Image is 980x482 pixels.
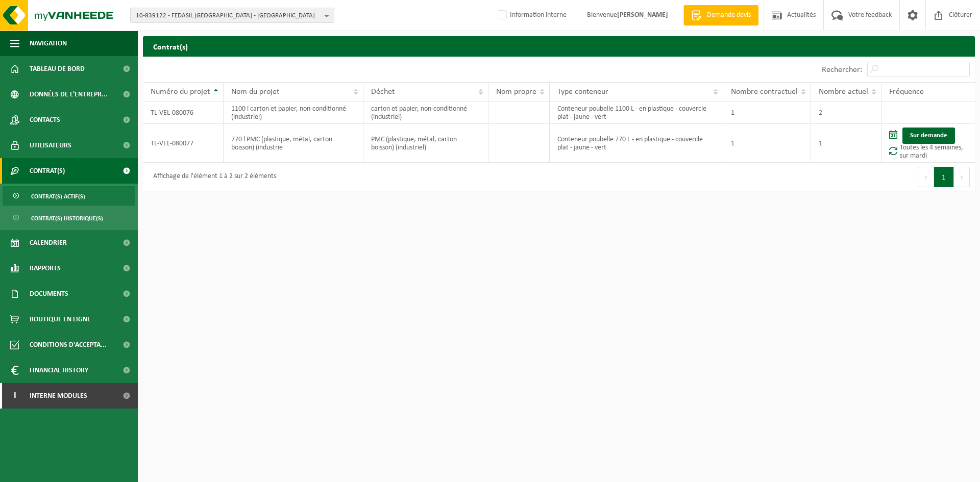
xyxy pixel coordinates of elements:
button: Next [954,167,970,187]
span: Navigation [30,31,67,56]
span: Contrat(s) historique(s) [31,209,103,228]
h2: Contrat(s) [143,36,975,56]
td: 1 [811,124,881,163]
span: Contacts [30,107,60,133]
span: Financial History [30,358,88,383]
button: Previous [918,167,934,187]
a: Sur demande [902,128,955,144]
span: 10-839122 - FEDASIL [GEOGRAPHIC_DATA] - [GEOGRAPHIC_DATA] [136,8,321,23]
span: Conditions d'accepta... [30,332,107,358]
span: I [10,383,19,409]
td: 1100 l carton et papier, non-conditionné (industriel) [224,102,364,124]
td: Conteneur poubelle 770 L - en plastique - couvercle plat - jaune - vert [550,124,723,163]
span: Calendrier [30,230,67,256]
td: 770 l PMC (plastique, métal, carton boisson) (industrie [224,124,364,163]
span: Type conteneur [557,88,608,96]
span: Numéro du projet [151,88,210,96]
span: Tableau de bord [30,56,85,82]
span: Rapports [30,256,61,281]
td: TL-VEL-080077 [143,124,224,163]
td: Conteneur poubelle 1100 L - en plastique - couvercle plat - jaune - vert [550,102,723,124]
span: Nombre contractuel [731,88,798,96]
span: Demande devis [704,10,753,20]
span: Documents [30,281,68,307]
label: Information interne [496,8,567,23]
span: Nombre actuel [819,88,868,96]
td: Toutes les 4 semaines, sur mardi [881,124,975,163]
td: 1 [723,102,811,124]
label: Rechercher: [822,66,862,74]
span: Nom du projet [231,88,279,96]
td: PMC (plastique, métal, carton boisson) (industriel) [363,124,488,163]
a: Contrat(s) historique(s) [3,208,135,227]
strong: [PERSON_NAME] [617,11,668,19]
td: carton et papier, non-conditionné (industriel) [363,102,488,124]
td: 2 [811,102,881,124]
span: Interne modules [30,383,87,409]
span: Déchet [371,88,395,96]
span: Contrat(s) [30,158,65,184]
span: Boutique en ligne [30,307,91,332]
td: 1 [723,124,811,163]
span: Nom propre [496,88,536,96]
button: 1 [934,167,954,187]
span: Fréquence [889,88,924,96]
span: Utilisateurs [30,133,71,158]
div: Affichage de l'élément 1 à 2 sur 2 éléments [148,168,276,186]
span: Données de l'entrepr... [30,82,108,107]
a: Contrat(s) actif(s) [3,186,135,206]
span: Contrat(s) actif(s) [31,187,85,206]
td: TL-VEL-080076 [143,102,224,124]
button: 10-839122 - FEDASIL [GEOGRAPHIC_DATA] - [GEOGRAPHIC_DATA] [130,8,334,23]
a: Demande devis [683,5,758,26]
